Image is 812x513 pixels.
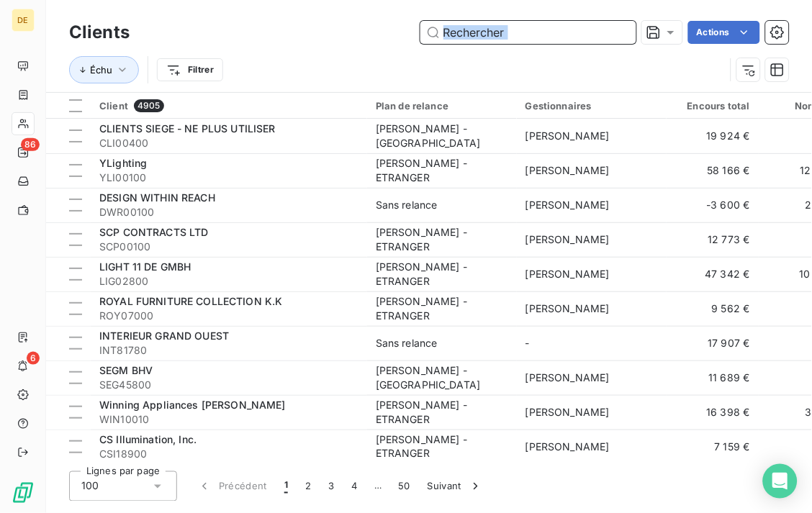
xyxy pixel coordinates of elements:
[667,153,759,188] td: 58 166 €
[12,141,34,164] a: 86
[525,440,610,453] span: [PERSON_NAME]
[320,471,343,501] button: 3
[667,119,759,153] td: 19 924 €
[99,330,229,342] span: INTERIEUR GRAND OUEST
[69,56,139,83] button: Échu
[69,19,130,45] h3: Clients
[27,352,40,365] span: 6
[343,471,366,501] button: 4
[157,58,223,81] button: Filtrer
[525,268,610,280] span: [PERSON_NAME]
[366,475,389,498] span: …
[667,188,759,222] td: -3 600 €
[525,233,610,245] span: [PERSON_NAME]
[81,479,99,494] span: 100
[99,205,358,219] span: DWR00100
[667,430,759,464] td: 7 159 €
[667,222,759,257] td: 12 773 €
[99,343,358,358] span: INT81780
[525,100,658,112] div: Gestionnaires
[667,257,759,291] td: 47 342 €
[376,156,508,185] div: [PERSON_NAME] - ETRANGER
[297,471,320,501] button: 2
[99,447,358,461] span: CSI18900
[376,260,508,289] div: [PERSON_NAME] - ETRANGER
[667,291,759,326] td: 9 562 €
[688,21,760,44] button: Actions
[12,9,35,32] div: DE
[376,225,508,254] div: [PERSON_NAME] - ETRANGER
[763,464,798,499] div: Open Intercom Messenger
[420,21,636,44] input: Rechercher
[99,122,276,135] span: CLIENTS SIEGE - NE PLUS UTILISER
[389,471,419,501] button: 50
[525,371,610,383] span: [PERSON_NAME]
[99,309,358,323] span: ROY07000
[99,240,358,254] span: SCP00100
[189,471,276,501] button: Précédent
[99,157,147,169] span: YLighting
[525,302,610,314] span: [PERSON_NAME]
[284,479,288,494] span: 1
[525,406,610,418] span: [PERSON_NAME]
[675,100,750,112] div: Encours total
[99,412,358,427] span: WIN10010
[376,398,508,427] div: [PERSON_NAME] - ETRANGER
[99,274,358,289] span: LIG02800
[134,99,164,112] span: 4905
[376,100,508,112] div: Plan de relance
[525,164,610,176] span: [PERSON_NAME]
[667,395,759,430] td: 16 398 €
[667,326,759,360] td: 17 907 €
[667,360,759,395] td: 11 689 €
[276,471,297,501] button: 1
[21,138,40,151] span: 86
[99,295,283,307] span: ROYAL FURNITURE COLLECTION K.K
[99,378,358,392] span: SEG45800
[99,433,197,445] span: CS Illumination, Inc.
[99,171,358,185] span: YLI00100
[376,336,438,350] div: Sans relance
[12,481,35,504] img: Logo LeanPay
[99,399,286,411] span: Winning Appliances [PERSON_NAME]
[90,64,112,76] span: Échu
[99,226,209,238] span: SCP CONTRACTS LTD
[99,260,191,273] span: LIGHT 11 DE GMBH
[376,363,508,392] div: [PERSON_NAME] - [GEOGRAPHIC_DATA]
[525,199,610,211] span: [PERSON_NAME]
[99,191,215,204] span: DESIGN WITHIN REACH
[376,122,508,150] div: [PERSON_NAME] - [GEOGRAPHIC_DATA]
[99,100,128,112] span: Client
[99,136,358,150] span: CLI00400
[419,471,492,501] button: Suivant
[376,432,508,461] div: [PERSON_NAME] - ETRANGER
[525,130,610,142] span: [PERSON_NAME]
[376,294,508,323] div: [PERSON_NAME] - ETRANGER
[99,364,153,376] span: SEGM BHV
[525,337,530,349] span: -
[376,198,438,212] div: Sans relance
